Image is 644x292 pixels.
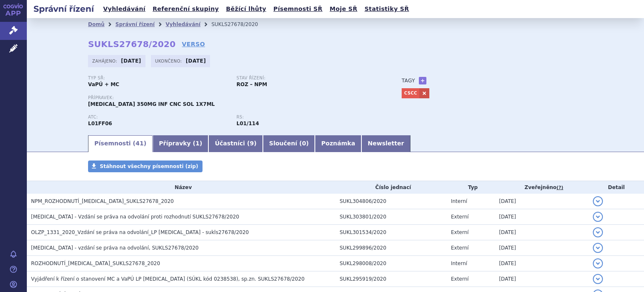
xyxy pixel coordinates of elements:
[223,3,269,15] a: Běžící lhůty
[335,181,447,194] th: Číslo jednací
[593,196,603,206] button: detail
[593,243,603,253] button: detail
[495,271,589,287] td: [DATE]
[236,121,259,126] strong: cemiplimab
[271,3,325,15] a: Písemnosti SŘ
[402,76,415,86] h3: Tagy
[182,40,205,48] a: VERSO
[27,3,101,15] h2: Správní řízení
[335,240,447,256] td: SUKL299896/2020
[31,198,174,204] span: NPM_ROZHODNUTÍ_LIBTAYO_SUKLS27678_2020
[166,21,200,27] a: Vyhledávání
[362,3,411,15] a: Statistiky SŘ
[236,76,377,81] p: Stav řízení:
[88,135,153,152] a: Písemnosti (41)
[451,198,467,204] span: Interní
[153,135,208,152] a: Přípravky (1)
[593,274,603,284] button: detail
[327,3,360,15] a: Moje SŘ
[236,82,267,87] strong: ROZ – NPM
[236,115,377,120] p: RS:
[186,58,206,64] strong: [DATE]
[556,185,563,191] abbr: (?)
[92,58,119,64] span: Zahájeno:
[402,88,419,98] a: CSCC
[451,245,468,251] span: Externí
[335,209,447,225] td: SUKL303801/2020
[88,160,203,172] a: Stáhnout všechny písemnosti (zip)
[315,135,361,152] a: Poznámka
[589,181,644,194] th: Detail
[335,256,447,271] td: SUKL298008/2020
[31,229,249,235] span: OLZP_1331_2020_Vzdání se práva na odvolání_LP LIBTAYO - sukls27678/2020
[447,181,495,194] th: Typ
[495,194,589,209] td: [DATE]
[335,194,447,209] td: SUKL304806/2020
[250,140,254,147] span: 9
[419,77,426,84] a: +
[495,181,589,194] th: Zveřejněno
[208,135,262,152] a: Účastníci (9)
[88,121,112,126] strong: CEMIPLIMAB
[495,225,589,240] td: [DATE]
[593,258,603,268] button: detail
[211,18,269,31] li: SUKLS27678/2020
[155,58,184,64] span: Ukončeno:
[135,140,143,147] span: 41
[593,212,603,222] button: detail
[263,135,315,152] a: Sloučení (0)
[88,21,104,27] a: Domů
[495,209,589,225] td: [DATE]
[150,3,221,15] a: Referenční skupiny
[115,21,155,27] a: Správní řízení
[451,229,468,235] span: Externí
[121,58,141,64] strong: [DATE]
[335,225,447,240] td: SUKL301534/2020
[27,181,335,194] th: Název
[88,95,385,100] p: Přípravek:
[495,240,589,256] td: [DATE]
[88,101,215,107] span: [MEDICAL_DATA] 350MG INF CNC SOL 1X7ML
[31,276,304,282] span: Vyjádření k řízení o stanovení MC a VaPÚ LP LIBTAYO (SÚKL kód 0238538), sp.zn. SUKLS27678/2020
[195,140,200,147] span: 1
[593,227,603,237] button: detail
[495,256,589,271] td: [DATE]
[88,39,176,49] strong: SUKLS27678/2020
[302,140,306,147] span: 0
[88,82,119,87] strong: VaPÚ + MC
[100,163,198,169] span: Stáhnout všechny písemnosti (zip)
[451,214,468,220] span: Externí
[31,245,199,251] span: Libtayo - vzdání se práva na odvolání, SUKLS27678/2020
[335,271,447,287] td: SUKL295919/2020
[101,3,148,15] a: Vyhledávání
[31,214,239,220] span: LIBTAYO - Vzdání se práva na odvolání proti rozhodnutí SUKLS27678/2020
[451,276,468,282] span: Externí
[451,260,467,266] span: Interní
[361,135,410,152] a: Newsletter
[88,115,228,120] p: ATC:
[88,76,228,81] p: Typ SŘ:
[31,260,160,266] span: ROZHODNUTÍ_LIBTAYO_SUKLS27678_2020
